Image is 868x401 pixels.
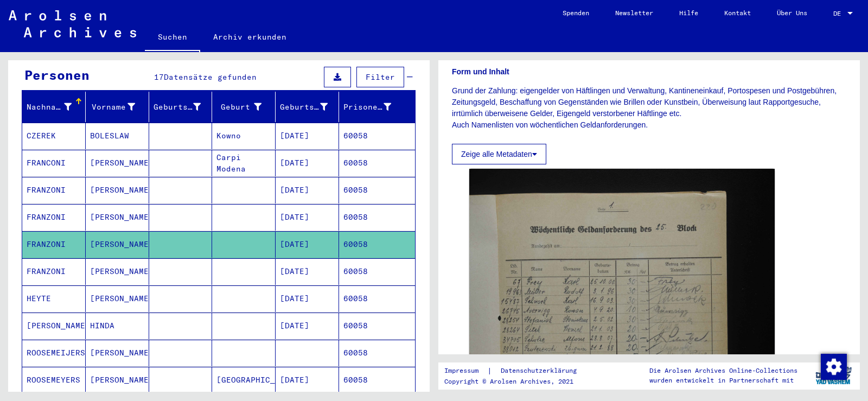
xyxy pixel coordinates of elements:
div: Vorname [90,101,135,113]
div: Zustimmung ändern [820,353,846,379]
div: Geburtsname [154,101,201,113]
mat-cell: 60058 [339,150,415,176]
mat-header-cell: Nachname [22,92,86,122]
mat-cell: [DATE] [276,231,339,258]
div: Geburtsdatum [280,98,341,116]
span: Filter [366,72,395,82]
a: Suchen [145,24,200,52]
mat-cell: [DATE] [276,313,339,339]
mat-cell: [PERSON_NAME] [86,177,149,203]
mat-cell: 60058 [339,313,415,339]
mat-header-cell: Geburtsdatum [276,92,339,122]
a: Archiv erkunden [200,24,299,50]
img: Zustimmung ändern [821,354,847,380]
mat-cell: [PERSON_NAME] [86,258,149,285]
mat-cell: [GEOGRAPHIC_DATA] [212,367,276,393]
a: Datenschutzerklärung [492,365,590,377]
span: DE [833,10,845,17]
a: Impressum [444,365,487,377]
mat-cell: Kowno [212,123,276,149]
mat-cell: ROOSEMEYERS [22,367,86,393]
p: Grund der Zahlung: eigengelder von Häftlingen und Verwaltung, Kantineneinkauf, Portospesen und Po... [452,85,846,131]
mat-cell: HINDA [86,313,149,339]
mat-cell: [PERSON_NAME] [86,367,149,393]
p: Die Arolsen Archives Online-Collections [649,366,797,375]
mat-cell: [DATE] [276,367,339,393]
mat-cell: CZEREK [22,123,86,149]
mat-cell: [DATE] [276,204,339,231]
mat-cell: 60058 [339,340,415,366]
mat-cell: BOLESLAW [86,123,149,149]
mat-cell: 60058 [339,177,415,203]
mat-header-cell: Prisoner # [339,92,415,122]
mat-cell: [PERSON_NAME] [86,285,149,312]
img: Arolsen_neg.svg [9,10,136,37]
mat-cell: [DATE] [276,285,339,312]
div: Personen [24,65,90,85]
mat-cell: 60058 [339,367,415,393]
mat-cell: [PERSON_NAME] [86,150,149,176]
mat-cell: [PERSON_NAME] [86,204,149,231]
mat-cell: 60058 [339,231,415,258]
div: Geburtsdatum [280,101,328,113]
mat-cell: FRANZONI [22,177,86,203]
mat-cell: 60058 [339,204,415,231]
mat-cell: Carpi Modena [212,150,276,176]
mat-cell: [PERSON_NAME] [86,231,149,258]
mat-cell: 60058 [339,123,415,149]
div: Nachname [27,101,72,113]
span: Datensätze gefunden [164,72,257,82]
div: Nachname [27,98,85,116]
mat-cell: FRANZONI [22,231,86,258]
mat-cell: FRANZONI [22,258,86,285]
div: Prisoner # [343,98,405,116]
img: yv_logo.png [813,362,854,389]
p: Copyright © Arolsen Archives, 2021 [444,377,590,386]
mat-cell: [DATE] [276,258,339,285]
mat-cell: 60058 [339,285,415,312]
mat-cell: 60058 [339,258,415,285]
div: Geburt‏ [216,98,275,116]
div: Vorname [90,98,149,116]
mat-cell: FRANZONI [22,204,86,231]
mat-cell: [PERSON_NAME] [86,340,149,366]
mat-cell: ROOSEMEIJERS [22,340,86,366]
mat-cell: [DATE] [276,123,339,149]
mat-cell: FRANCONI [22,150,86,176]
mat-header-cell: Geburt‏ [212,92,276,122]
b: Form und Inhalt [452,67,509,76]
span: 17 [154,72,164,82]
div: Prisoner # [343,101,391,113]
mat-cell: HEYTE [22,285,86,312]
mat-cell: [DATE] [276,150,339,176]
mat-cell: [PERSON_NAME] [22,313,86,339]
button: Filter [356,67,404,87]
div: | [444,365,590,377]
mat-header-cell: Vorname [86,92,149,122]
button: Zeige alle Metadaten [452,144,546,164]
div: Geburt‏ [216,101,261,113]
mat-header-cell: Geburtsname [149,92,213,122]
mat-cell: [DATE] [276,177,339,203]
div: Geburtsname [154,98,215,116]
p: wurden entwickelt in Partnerschaft mit [649,375,797,385]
